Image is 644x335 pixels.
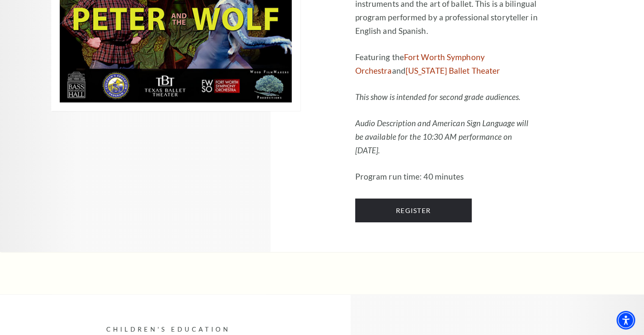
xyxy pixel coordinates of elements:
em: Audio Description and American Sign Language will be available for the 10:30 AM performance on [D... [355,118,529,155]
div: Accessibility Menu [616,311,635,329]
a: Fort Worth Symphony Orchestra [355,52,485,75]
a: [US_STATE] Ballet Theater [406,66,500,75]
p: Featuring the and [355,50,538,78]
em: This show is intended for second grade audiences. [355,92,521,102]
a: Register [355,199,472,222]
p: Program run time: 40 minutes [355,170,538,183]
